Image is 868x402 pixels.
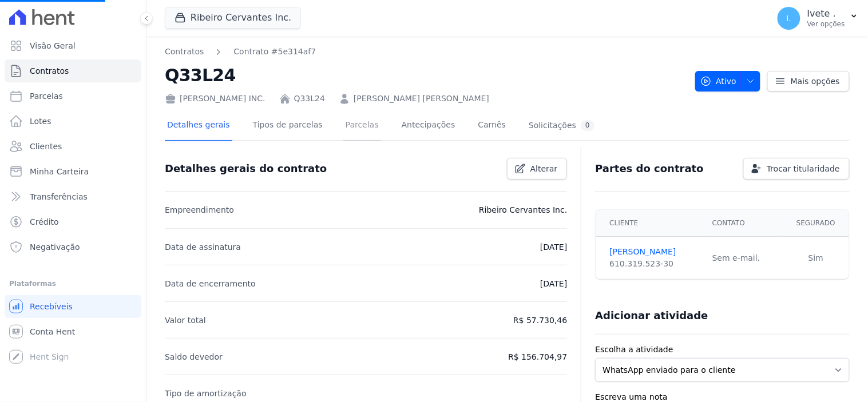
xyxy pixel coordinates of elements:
[30,166,89,177] span: Minha Carteira
[30,90,63,102] span: Parcelas
[5,59,141,82] a: Contratos
[251,111,325,141] a: Tipos de parcelas
[743,158,850,180] a: Trocar titularidade
[354,93,489,105] a: [PERSON_NAME] [PERSON_NAME]
[165,46,316,58] nav: Breadcrumb
[5,135,141,158] a: Clientes
[807,8,845,19] p: Ivete .
[5,236,141,258] a: Negativação
[165,93,265,105] div: [PERSON_NAME] INC.
[165,7,301,29] button: Ribeiro Cervantes Inc.
[783,237,849,280] td: Sim
[30,326,75,337] span: Conta Hent
[5,210,141,233] a: Crédito
[507,158,568,180] a: Alterar
[165,387,247,400] p: Tipo de amortização
[767,163,840,174] span: Trocar titularidade
[165,46,686,58] nav: Breadcrumb
[9,277,137,290] div: Plataformas
[700,71,737,91] span: Ativo
[5,160,141,183] a: Minha Carteira
[399,111,458,141] a: Antecipações
[609,258,698,270] div: 610.319.523-30
[595,162,704,176] h3: Partes do contrato
[30,241,80,253] span: Negativação
[540,277,567,290] p: [DATE]
[165,46,204,58] a: Contratos
[526,111,597,141] a: Solicitações0
[791,75,840,87] span: Mais opções
[30,65,69,77] span: Contratos
[165,111,232,141] a: Detalhes gerais
[529,120,594,131] div: Solicitações
[165,240,241,254] p: Data de assinatura
[513,313,567,327] p: R$ 57.730,46
[5,295,141,318] a: Recebíveis
[165,203,234,217] p: Empreendimento
[30,216,59,228] span: Crédito
[787,14,792,22] span: I.
[165,313,206,327] p: Valor total
[596,210,705,237] th: Cliente
[540,240,567,254] p: [DATE]
[30,301,73,312] span: Recebíveis
[767,71,850,91] a: Mais opções
[5,110,141,133] a: Lotes
[165,162,327,176] h3: Detalhes gerais do contrato
[5,85,141,108] a: Parcelas
[165,277,256,290] p: Data de encerramento
[783,210,849,237] th: Segurado
[5,34,141,57] a: Visão Geral
[530,163,558,174] span: Alterar
[294,93,325,105] a: Q33L24
[706,210,783,237] th: Contato
[233,46,316,58] a: Contrato #5e314af7
[165,62,686,88] h2: Q33L24
[30,116,51,127] span: Lotes
[165,350,223,364] p: Saldo devedor
[695,71,761,91] button: Ativo
[343,111,381,141] a: Parcelas
[30,40,76,51] span: Visão Geral
[706,237,783,280] td: Sem e-mail.
[609,246,698,258] a: [PERSON_NAME]
[807,19,845,29] p: Ver opções
[595,344,850,356] label: Escolha a atividade
[5,320,141,343] a: Conta Hent
[595,309,708,323] h3: Adicionar atividade
[508,350,567,364] p: R$ 156.704,97
[768,2,868,34] button: I. Ivete . Ver opções
[5,185,141,208] a: Transferências
[479,203,567,217] p: Ribeiro Cervantes Inc.
[30,191,88,202] span: Transferências
[30,141,62,152] span: Clientes
[475,111,508,141] a: Carnês
[581,120,594,131] div: 0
